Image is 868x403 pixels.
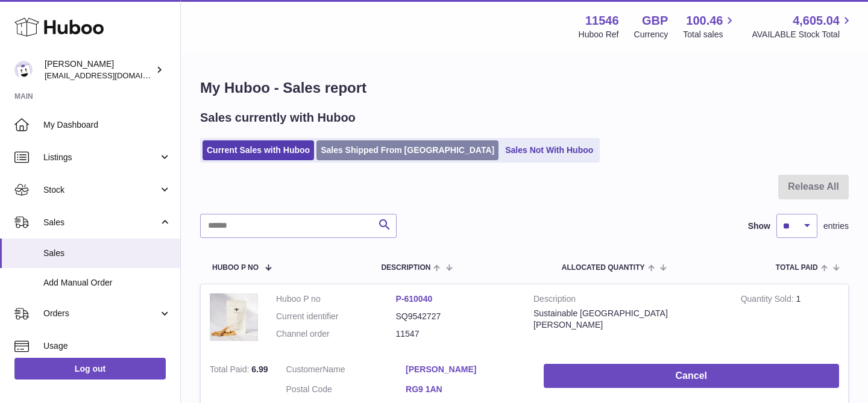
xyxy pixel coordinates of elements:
dt: Postal Code [286,384,406,398]
label: Show [748,220,770,232]
span: Orders [43,308,159,319]
dt: Channel order [276,328,396,340]
span: Description [381,264,430,272]
span: Total sales [683,29,737,40]
div: Sustainable [GEOGRAPHIC_DATA][PERSON_NAME] [533,308,723,331]
span: ALLOCATED Quantity [562,264,645,272]
h1: My Huboo - Sales report [200,78,849,98]
span: Stock [43,184,159,196]
span: Huboo P no [212,264,259,272]
a: P-610040 [396,294,433,304]
img: Info@stpalo.com [14,61,33,79]
a: 4,605.04 AVAILABLE Stock Total [752,13,854,40]
a: Log out [14,358,166,380]
span: 4,605.04 [793,13,840,29]
strong: Total Paid [210,364,251,377]
span: 100.46 [686,13,723,29]
dt: Name [286,364,406,378]
button: Cancel [544,364,839,389]
div: Currency [634,29,668,40]
a: Sales Not With Huboo [501,140,597,160]
strong: Description [533,293,723,308]
dt: Huboo P no [276,293,396,305]
span: Sales [43,248,171,259]
a: Sales Shipped From [GEOGRAPHIC_DATA] [316,140,498,160]
a: [PERSON_NAME] [406,364,526,375]
span: entries [823,220,849,232]
a: Current Sales with Huboo [203,140,314,160]
dd: SQ9542727 [396,311,516,322]
strong: GBP [642,13,668,29]
div: [PERSON_NAME] [45,58,153,81]
strong: 11546 [585,13,619,29]
td: 1 [732,284,848,355]
span: Total paid [776,264,818,272]
span: 6.99 [251,364,268,374]
img: 1669906436.jpeg [210,293,258,341]
span: AVAILABLE Stock Total [752,29,854,40]
dt: Current identifier [276,311,396,322]
span: Sales [43,217,159,228]
a: RG9 1AN [406,384,526,395]
strong: Quantity Sold [741,294,796,307]
h2: Sales currently with Huboo [200,110,356,126]
span: Customer [286,364,323,374]
span: [EMAIL_ADDRESS][DOMAIN_NAME] [45,70,177,80]
a: 100.46 Total sales [683,13,737,40]
span: Add Manual Order [43,277,171,289]
span: Usage [43,340,171,352]
div: Huboo Ref [579,29,619,40]
span: My Dashboard [43,119,171,131]
dd: 11547 [396,328,516,340]
span: Listings [43,152,159,163]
